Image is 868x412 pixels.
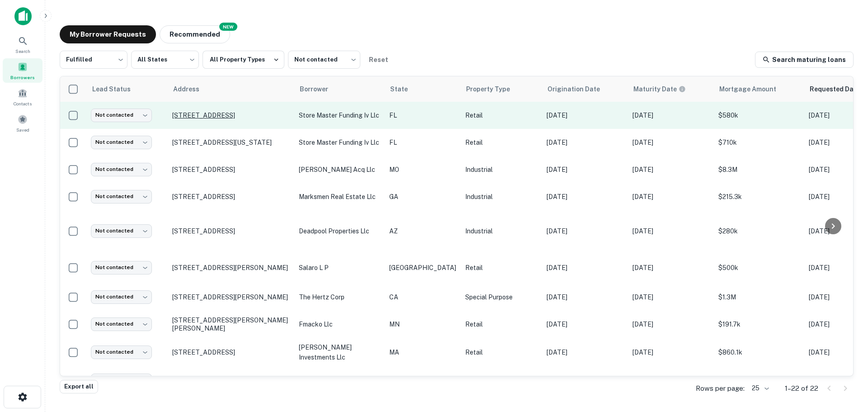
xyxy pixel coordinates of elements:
[465,226,538,236] p: Industrial
[632,375,709,385] p: [DATE]
[547,375,623,385] p: [DATE]
[3,85,42,109] a: Contacts
[718,347,800,357] p: $860.1k
[632,319,709,329] p: [DATE]
[299,110,380,120] p: store master funding iv llc
[465,375,538,385] p: Retail
[718,292,800,302] p: $1.3M
[465,319,538,329] p: Retail
[172,138,290,147] p: [STREET_ADDRESS][US_STATE]
[172,193,290,201] p: [STREET_ADDRESS]
[172,111,290,119] p: [STREET_ADDRESS]
[91,136,152,149] div: Not contacted
[3,58,42,83] div: Borrowers
[172,227,290,235] p: [STREET_ADDRESS]
[632,165,709,175] p: [DATE]
[632,226,709,236] p: [DATE]
[389,165,456,175] p: MO
[91,346,152,359] div: Not contacted
[299,342,380,362] p: [PERSON_NAME] investments llc
[465,347,538,357] p: Retail
[299,292,380,302] p: the hertz corp
[628,76,714,102] th: Maturity dates displayed may be estimated. Please contact the lender for the most accurate maturi...
[91,163,152,176] div: Not contacted
[389,292,456,302] p: CA
[299,263,380,273] p: salaro l p
[461,76,542,102] th: Property Type
[547,84,612,95] span: Origination Date
[91,224,152,237] div: Not contacted
[465,263,538,273] p: Retail
[547,110,623,120] p: [DATE]
[172,264,290,272] p: [STREET_ADDRESS][PERSON_NAME]
[172,166,290,174] p: [STREET_ADDRESS]
[718,226,800,236] p: $280k
[389,347,456,357] p: MA
[92,84,142,95] span: Lead Status
[547,347,623,357] p: [DATE]
[465,110,538,120] p: Retail
[172,316,290,332] p: [STREET_ADDRESS][PERSON_NAME][PERSON_NAME]
[15,47,30,55] span: Search
[547,165,623,175] p: [DATE]
[547,319,623,329] p: [DATE]
[3,111,42,135] a: Saved
[203,51,284,69] button: All Property Types
[389,263,456,273] p: [GEOGRAPHIC_DATA]
[389,319,456,329] p: MN
[719,84,788,95] span: Mortgage Amount
[632,263,709,273] p: [DATE]
[632,110,709,120] p: [DATE]
[10,74,35,81] span: Borrowers
[633,84,677,94] h6: Maturity Date
[91,190,152,203] div: Not contacted
[160,25,230,43] button: Recommended
[173,84,211,95] span: Address
[718,192,800,202] p: $215.3k
[91,261,152,274] div: Not contacted
[389,110,456,120] p: FL
[718,165,800,175] p: $8.3M
[299,226,380,236] p: deadpool properties llc
[389,192,456,202] p: GA
[172,348,290,356] p: [STREET_ADDRESS]
[465,165,538,175] p: Industrial
[385,76,461,102] th: State
[714,76,804,102] th: Mortgage Amount
[288,48,360,71] div: Not contacted
[91,374,152,387] div: Not contacted
[14,100,32,107] span: Contacts
[389,226,456,236] p: AZ
[632,137,709,147] p: [DATE]
[299,192,380,202] p: marksmen real estate llc
[60,48,127,71] div: Fulfilled
[718,375,800,385] p: $3.5M
[219,23,237,31] div: NEW
[466,84,522,95] span: Property Type
[91,290,152,303] div: Not contacted
[172,293,290,301] p: [STREET_ADDRESS][PERSON_NAME]
[16,126,29,133] span: Saved
[542,76,628,102] th: Origination Date
[299,137,380,147] p: store master funding iv llc
[718,110,800,120] p: $580k
[300,84,340,95] span: Borrower
[718,263,800,273] p: $500k
[718,319,800,329] p: $191.7k
[632,192,709,202] p: [DATE]
[364,51,393,69] button: Reset
[547,292,623,302] p: [DATE]
[547,137,623,147] p: [DATE]
[91,317,152,331] div: Not contacted
[633,84,686,94] div: Maturity dates displayed may be estimated. Please contact the lender for the most accurate maturi...
[696,383,745,394] p: Rows per page:
[299,375,380,385] p: ljr land llc
[823,340,868,383] iframe: Chat Widget
[3,32,42,57] a: Search
[294,76,385,102] th: Borrower
[389,375,456,385] p: NE
[718,137,800,147] p: $710k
